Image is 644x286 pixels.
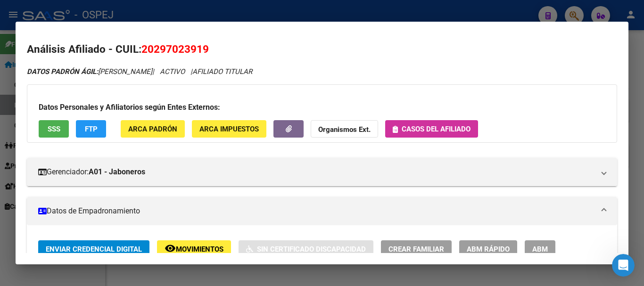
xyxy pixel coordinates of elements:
[525,240,555,258] button: ABM
[199,125,259,133] span: ARCA Impuestos
[467,245,510,253] span: ABM Rápido
[38,205,594,217] mat-panel-title: Datos de Empadronamiento
[128,125,177,133] span: ARCA Padrón
[388,245,444,253] span: Crear Familiar
[257,245,366,253] span: Sin Certificado Discapacidad
[176,245,223,253] span: Movimientos
[39,102,605,113] h3: Datos Personales y Afiliatorios según Entes Externos:
[402,125,471,133] span: Casos del afiliado
[76,120,106,138] button: FTP
[459,240,517,258] button: ABM Rápido
[141,43,209,55] span: 20297023919
[192,120,266,138] button: ARCA Impuestos
[27,197,617,225] mat-expansion-panel-header: Datos de Empadronamiento
[318,125,371,134] strong: Organismos Ext.
[27,158,617,186] mat-expansion-panel-header: Gerenciador:A01 - Jaboneros
[38,240,149,258] button: Enviar Credencial Digital
[381,240,452,258] button: Crear Familiar
[165,243,176,254] mat-icon: remove_red_eye
[121,120,185,138] button: ARCA Padrón
[192,67,252,76] span: AFILIADO TITULAR
[311,120,378,138] button: Organismos Ext.
[46,245,142,253] span: Enviar Credencial Digital
[27,67,98,76] strong: DATOS PADRÓN ÁGIL:
[239,240,373,258] button: Sin Certificado Discapacidad
[385,120,478,138] button: Casos del afiliado
[157,240,231,258] button: Movimientos
[27,41,617,57] h2: Análisis Afiliado - CUIL:
[89,166,145,178] strong: A01 - Jaboneros
[27,67,252,76] i: | ACTIVO |
[532,245,548,253] span: ABM
[39,120,69,138] button: SSS
[48,125,60,133] span: SSS
[38,166,594,178] mat-panel-title: Gerenciador:
[612,254,635,277] iframe: Intercom live chat
[27,67,152,76] span: [PERSON_NAME]
[85,125,98,133] span: FTP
